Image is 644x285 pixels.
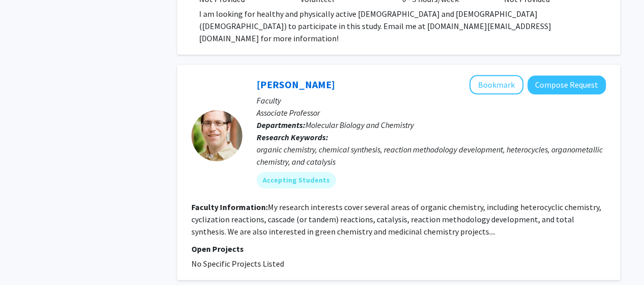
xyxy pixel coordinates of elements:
b: Departments: [257,120,305,130]
p: Faculty [257,94,606,107]
span: No Specific Projects Listed [191,258,284,269]
a: [PERSON_NAME] [257,78,335,91]
button: Compose Request to Jeffrey Carney [527,75,606,94]
p: Open Projects [191,243,606,255]
b: Faculty Information: [191,202,268,212]
div: organic chemistry, chemical synthesis, reaction methodology development, heterocycles, organometa... [257,143,606,168]
p: Associate Professor [257,107,606,119]
mat-chip: Accepting Students [257,172,336,188]
span: Molecular Biology and Chemistry [305,120,414,130]
button: Add Jeffrey Carney to Bookmarks [469,75,523,94]
b: Research Keywords: [257,132,328,142]
p: I am looking for healthy and physically active [DEMOGRAPHIC_DATA] and [DEMOGRAPHIC_DATA] ([DEMOGR... [199,8,606,44]
iframe: Chat [8,239,43,277]
fg-read-more: My research interests cover several areas of organic chemistry, including heterocyclic chemistry,... [191,202,601,237]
